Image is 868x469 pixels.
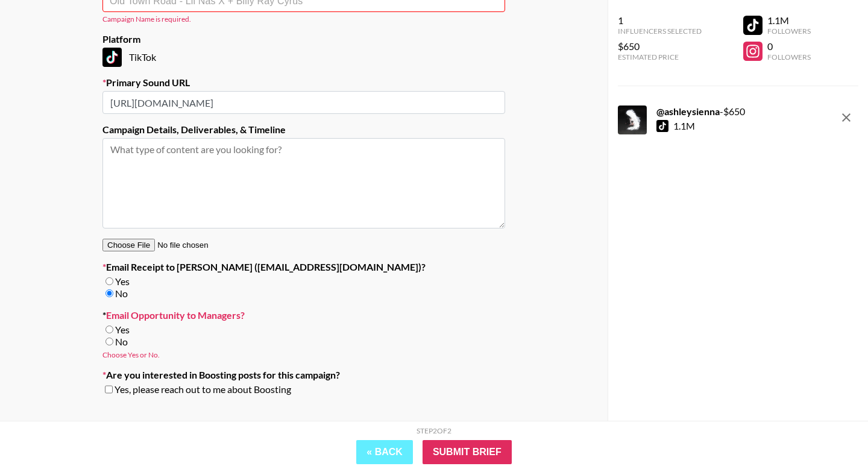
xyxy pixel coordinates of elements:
[102,369,505,381] label: Are you interested in Boosting posts for this campaign?
[102,14,505,24] div: Campaign Name is required.
[115,383,291,395] span: Yes, please reach out to me about Boosting
[115,288,128,299] label: No
[767,14,811,27] div: 1.1M
[767,27,811,36] div: Followers
[618,40,702,52] div: $650
[767,52,811,61] div: Followers
[767,40,811,52] div: 0
[618,27,702,36] div: Influencers Selected
[656,105,720,117] strong: @ ashleysienna
[115,336,128,347] label: No
[102,309,505,321] label: Email Opportunity to Managers?
[102,77,505,89] label: Primary Sound URL
[618,52,702,61] div: Estimated Price
[102,48,122,67] img: TikTok
[417,426,451,435] div: Step 2 of 2
[834,105,858,130] button: remove
[423,440,512,464] input: Submit Brief
[618,14,702,27] div: 1
[102,91,505,114] input: https://www.tiktok.com/music/Old-Town-Road-6683330941219244813
[656,105,745,118] div: - $ 650
[115,324,130,335] label: Yes
[102,350,505,359] div: Choose Yes or No.
[102,261,505,273] label: Email Receipt to [PERSON_NAME] ( [EMAIL_ADDRESS][DOMAIN_NAME] )?
[102,124,505,136] label: Campaign Details, Deliverables, & Timeline
[673,120,695,132] div: 1.1M
[102,33,505,45] label: Platform
[115,275,130,287] label: Yes
[356,440,413,464] button: « Back
[102,48,505,67] div: TikTok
